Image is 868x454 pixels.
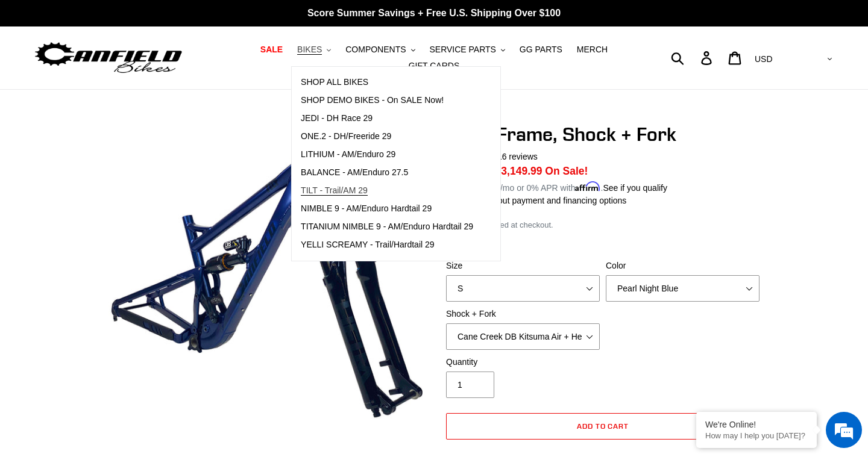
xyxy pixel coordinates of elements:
span: YELLI SCREAMY - Trail/Hardtail 29 [301,240,435,250]
a: Learn more about payment and financing options [443,196,626,205]
span: ONE.2 - DH/Freeride 29 [301,131,391,141]
span: Add to cart [577,421,629,431]
span: We're online! [70,152,166,273]
span: BIKES [297,45,322,55]
a: GIFT CARDS [403,58,466,74]
span: TITANIUM NIMBLE 9 - AM/Enduro Hardtail 29 [301,222,473,232]
a: SHOP ALL BIKES [292,73,482,92]
p: Starting at /mo or 0% APR with . [443,179,667,194]
div: Navigation go back [13,66,31,84]
a: ONE.2 - DH/Freeride 29 [292,128,482,146]
span: NIMBLE 9 - AM/Enduro Hardtail 29 [301,204,432,214]
span: SERVICE PARTS [429,45,495,55]
img: d_696896380_company_1647369064580_696896380 [39,60,69,90]
h1: TILT - Frame, Shock + Fork [443,123,763,146]
span: SHOP DEMO BIKES - On SALE Now! [301,95,444,105]
input: Search [678,45,708,71]
a: SHOP DEMO BIKES - On SALE Now! [292,92,482,110]
div: Minimize live chat window [198,6,227,35]
span: SALE [260,45,283,55]
a: See if you qualify - Learn more about Affirm Financing (opens in modal) [603,183,667,193]
button: COMPONENTS [339,42,421,58]
button: BIKES [291,42,337,58]
a: JEDI - DH Race 29 [292,110,482,128]
a: SALE [254,42,289,58]
a: NIMBLE 9 - AM/Enduro Hardtail 29 [292,200,482,218]
a: TITANIUM NIMBLE 9 - AM/Enduro Hardtail 29 [292,218,482,236]
div: Chat with us now [81,67,221,83]
a: LITHIUM - AM/Enduro 29 [292,146,482,164]
textarea: Type your message and hit 'Enter' [6,329,230,371]
a: GG PARTS [514,42,568,58]
label: Quantity [446,356,600,368]
div: We're Online! [705,420,808,429]
span: GG PARTS [520,45,562,55]
button: SERVICE PARTS [423,42,511,58]
span: 16 reviews [497,152,538,161]
span: COMPONENTS [345,45,406,55]
label: Color [606,260,759,272]
span: GIFT CARDS [409,61,460,71]
span: BALANCE - AM/Enduro 27.5 [301,167,408,178]
span: MERCH [577,45,608,55]
span: $3,149.99 [495,165,542,177]
label: Size [446,260,600,272]
label: Shock + Fork [446,308,600,320]
a: TILT - Trail/AM 29 [292,182,482,200]
a: BALANCE - AM/Enduro 27.5 [292,164,482,182]
span: SHOP ALL BIKES [301,77,368,87]
img: Canfield Bikes [33,39,184,77]
span: LITHIUM - AM/Enduro 29 [301,149,395,160]
div: calculated at checkout. [443,219,763,231]
span: TILT - Trail/AM 29 [301,185,368,196]
button: Add to cart [446,413,759,440]
a: YELLI SCREAMY - Trail/Hardtail 29 [292,236,482,254]
p: How may I help you today? [705,431,808,440]
span: JEDI - DH Race 29 [301,113,373,123]
span: Affirm [575,181,600,191]
a: MERCH [571,42,614,58]
span: On Sale! [545,163,588,179]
